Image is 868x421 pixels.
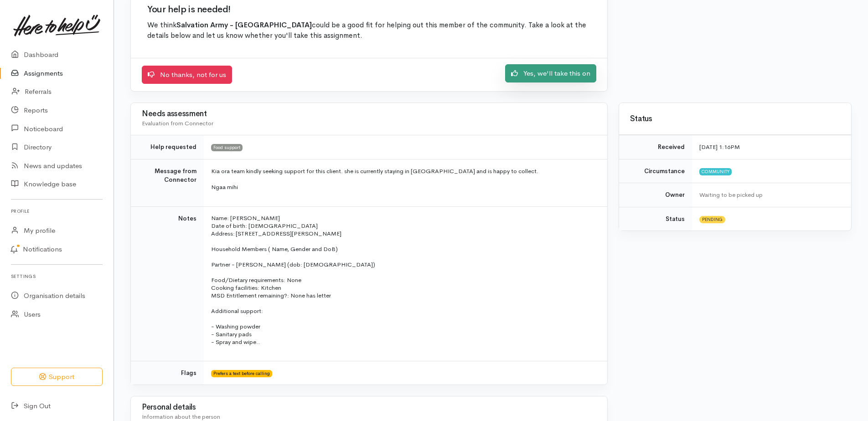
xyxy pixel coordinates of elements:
p: Address: [STREET_ADDRESS][PERSON_NAME] [211,230,596,237]
p: Kia ora team kindly seeking support for this client. she is currently staying in [GEOGRAPHIC_DATA... [211,167,596,176]
td: Flags [131,361,204,385]
p: Additional support: [211,307,596,315]
span: Evaluation from Connector [142,119,213,127]
h6: Profile [11,205,103,217]
p: Partner - [PERSON_NAME] (dob: [DEMOGRAPHIC_DATA]) [211,261,596,268]
span: Prefers a text before calling [211,370,272,377]
h6: Settings [11,270,103,282]
td: Status [619,207,692,231]
h2: Your help is needed! [147,5,591,15]
p: We think could be a good fit for helping out this member of the community. Take a look at the det... [147,20,591,41]
h3: Needs assessment [142,110,596,118]
p: - Washing powder [211,323,596,330]
p: - Sanitary pads [211,330,596,338]
a: No thanks, not for us [142,66,232,84]
div: Waiting to be picked up [699,190,840,200]
span: Information about the person [142,413,220,421]
h3: Status [630,115,840,123]
td: Owner [619,183,692,207]
a: Yes, we'll take this on [505,64,596,83]
span: Pending [699,216,725,223]
p: Name: [PERSON_NAME] Date of birth: [DEMOGRAPHIC_DATA] [211,214,596,230]
span: Food support [211,144,243,151]
td: Received [619,135,692,159]
p: - Spray and wipe.. [211,338,596,346]
td: Notes [131,206,204,361]
time: [DATE] 1:16PM [699,143,740,151]
h3: Personal details [142,403,596,412]
b: Salvation Army - [GEOGRAPHIC_DATA] [176,21,312,30]
span: Community [699,168,732,175]
td: Circumstance [619,159,692,183]
p: Household Members ( Name, Gender and DoB) [211,245,596,253]
p: Food/Dietary requirements: None Cooking facilities: Kitchen MSD Entitlement remaining?: None has ... [211,276,596,299]
td: Help requested [131,135,204,159]
p: Ngaa mihi [211,183,596,192]
td: Message from Connector [131,159,204,206]
button: Support [11,368,103,386]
